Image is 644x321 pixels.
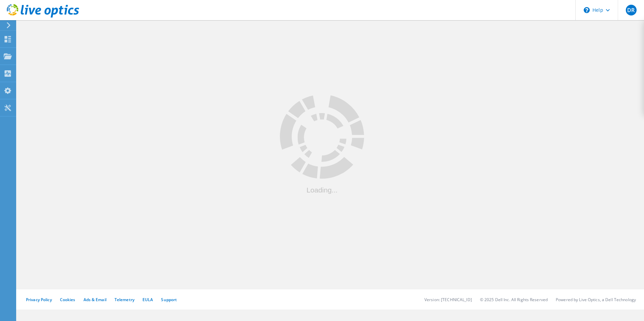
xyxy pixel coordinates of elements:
a: Live Optics Dashboard [7,14,79,19]
li: © 2025 Dell Inc. All Rights Reserved [480,297,548,302]
svg: \n [584,7,590,13]
li: Powered by Live Optics, a Dell Technology [556,297,636,302]
a: Cookies [60,297,75,302]
a: Support [161,297,177,302]
a: Ads & Email [84,297,106,302]
div: Loading... [280,186,364,193]
li: Version: [TECHNICAL_ID] [424,297,472,302]
a: EULA [142,297,153,302]
span: DR [627,7,635,13]
a: Telemetry [115,297,134,302]
a: Privacy Policy [26,297,52,302]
